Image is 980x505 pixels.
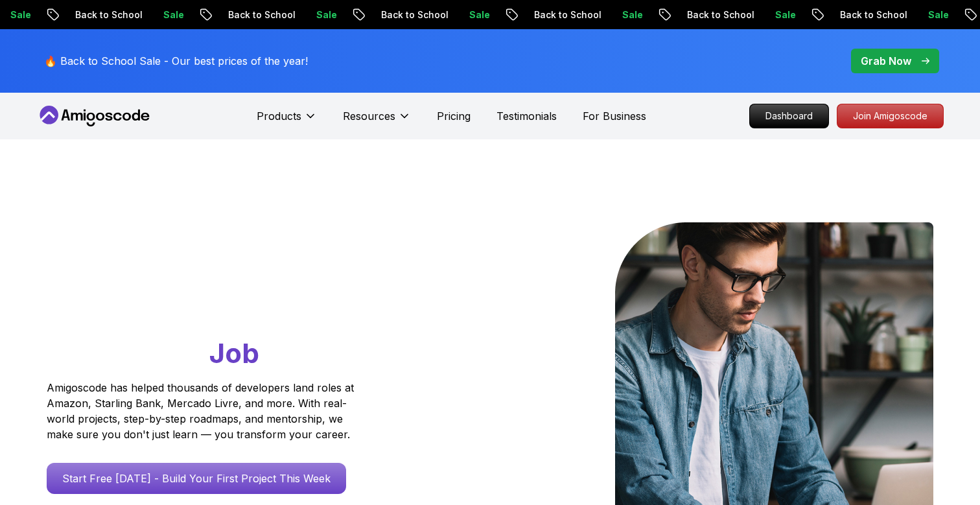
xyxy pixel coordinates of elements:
[457,8,498,21] p: Sale
[675,8,763,21] p: Back to School
[343,108,411,134] button: Resources
[151,8,192,21] p: Sale
[763,8,804,21] p: Sale
[47,380,358,442] p: Amigoscode has helped thousands of developers land roles at Amazon, Starling Bank, Mercado Livre,...
[837,104,943,128] p: Join Amigoscode
[437,108,471,124] a: Pricing
[749,104,829,128] a: Dashboard
[583,108,646,124] a: For Business
[610,8,651,21] p: Sale
[837,104,944,128] a: Join Amigoscode
[47,222,404,372] h1: Go From Learning to Hired: Master Java, Spring Boot & Cloud Skills That Get You the
[496,108,557,124] a: Testimonials
[304,8,345,21] p: Sale
[209,336,259,370] span: Job
[861,53,911,69] p: Grab Now
[916,8,957,21] p: Sale
[828,8,916,21] p: Back to School
[63,8,151,21] p: Back to School
[257,108,301,124] p: Products
[257,108,317,134] button: Products
[369,8,457,21] p: Back to School
[216,8,304,21] p: Back to School
[343,108,395,124] p: Resources
[750,104,828,128] p: Dashboard
[47,463,346,494] a: Start Free [DATE] - Build Your First Project This Week
[522,8,610,21] p: Back to School
[44,53,308,69] p: 🔥 Back to School Sale - Our best prices of the year!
